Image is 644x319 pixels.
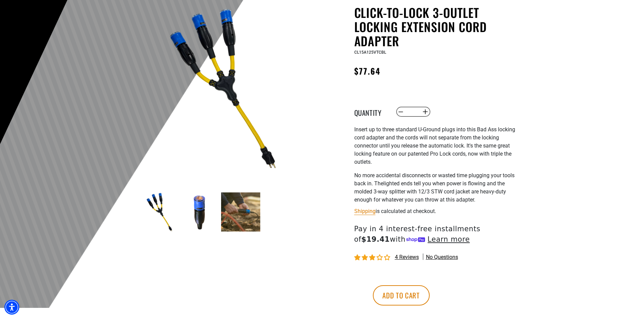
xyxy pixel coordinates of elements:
[354,5,520,48] h1: Click-to-Lock 3-Outlet Locking Extension Cord Adapter
[354,208,376,214] a: Shipping
[373,285,430,305] button: Add to cart
[354,126,515,165] span: nsert up to three standard U-Ground plugs into this Bad Ass locking cord adapter and the cords wi...
[354,126,520,166] p: I
[426,254,458,261] span: No questions
[4,300,19,315] div: Accessibility Menu
[354,255,391,261] span: 3.00 stars
[354,65,381,77] span: $77.64
[354,172,515,203] span: No more accidental disconnects or wasted time plugging your tools back in. The lighted ends tell ...
[354,50,386,55] span: CL15A125VTCBL
[354,107,388,116] label: Quantity
[395,254,419,260] span: 4 reviews
[354,207,520,216] div: is calculated at checkout.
